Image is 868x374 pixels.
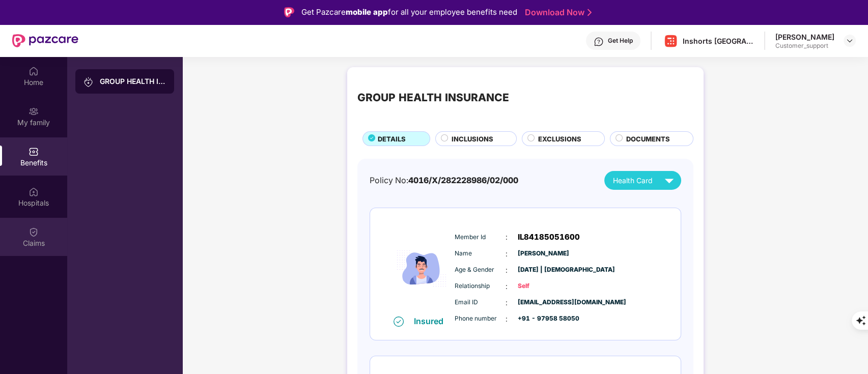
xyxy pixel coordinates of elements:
img: svg+xml;base64,PHN2ZyBpZD0iSGVscC0zMngzMiIgeG1sbnM9Imh0dHA6Ly93d3cudzMub3JnLzIwMDAvc3ZnIiB3aWR0aD... [594,37,604,47]
div: [PERSON_NAME] [775,32,834,42]
img: svg+xml;base64,PHN2ZyB3aWR0aD0iMjAiIGhlaWdodD0iMjAiIHZpZXdCb3g9IjAgMCAyMCAyMCIgZmlsbD0ibm9uZSIgeG... [29,106,39,117]
span: Member Id [455,233,506,242]
div: Insured [414,316,450,326]
div: Inshorts [GEOGRAPHIC_DATA] Advertising And Services Private Limited [683,36,754,46]
img: svg+xml;base64,PHN2ZyB4bWxucz0iaHR0cDovL3d3dy53My5vcmcvMjAwMC9zdmciIHZpZXdCb3g9IjAgMCAyNCAyNCIgd2... [660,171,678,189]
span: +91 - 97958 58050 [518,314,569,324]
span: Email ID [455,298,506,307]
a: Download Now [525,7,589,18]
strong: mobile app [346,7,388,17]
div: Customer_support [775,42,834,50]
img: svg+xml;base64,PHN2ZyBpZD0iQ2xhaW0iIHhtbG5zPSJodHRwOi8vd3d3LnczLm9yZy8yMDAwL3N2ZyIgd2lkdGg9IjIwIi... [29,227,39,237]
div: GROUP HEALTH INSURANCE [100,76,166,87]
span: : [506,313,508,325]
span: Name [455,249,506,258]
span: : [506,281,508,292]
img: svg+xml;base64,PHN2ZyB4bWxucz0iaHR0cDovL3d3dy53My5vcmcvMjAwMC9zdmciIHdpZHRoPSIxNiIgaGVpZ2h0PSIxNi... [394,317,404,327]
div: Get Pazcare for all your employee benefits need [301,6,517,18]
span: Relationship [455,281,506,291]
span: DETAILS [378,134,406,144]
button: Health Card [604,171,681,190]
div: Policy No: [370,174,518,187]
span: EXCLUSIONS [538,134,581,144]
img: Inshorts%20Logo.png [663,34,678,48]
span: [EMAIL_ADDRESS][DOMAIN_NAME] [518,298,569,307]
span: Phone number [455,314,506,324]
img: icon [391,221,452,315]
img: Logo [284,7,294,17]
img: Stroke [587,7,592,18]
span: [DATE] | [DEMOGRAPHIC_DATA] [518,265,569,275]
span: IL84185051600 [518,231,580,243]
span: : [506,297,508,308]
img: svg+xml;base64,PHN2ZyBpZD0iRHJvcGRvd24tMzJ4MzIiIHhtbG5zPSJodHRwOi8vd3d3LnczLm9yZy8yMDAwL3N2ZyIgd2... [846,37,854,45]
div: GROUP HEALTH INSURANCE [357,90,509,106]
img: svg+xml;base64,PHN2ZyBpZD0iSG9tZSIgeG1sbnM9Imh0dHA6Ly93d3cudzMub3JnLzIwMDAvc3ZnIiB3aWR0aD0iMjAiIG... [29,66,39,76]
span: [PERSON_NAME] [518,249,569,258]
img: svg+xml;base64,PHN2ZyB3aWR0aD0iMjAiIGhlaWdodD0iMjAiIHZpZXdCb3g9IjAgMCAyMCAyMCIgZmlsbD0ibm9uZSIgeG... [83,77,94,87]
span: : [506,232,508,243]
span: : [506,265,508,276]
span: Self [518,281,569,291]
span: : [506,248,508,260]
span: Age & Gender [455,265,506,275]
span: Health Card [613,175,653,186]
div: Get Help [608,37,633,45]
span: 4016/X/282228986/02/000 [408,176,518,185]
img: svg+xml;base64,PHN2ZyBpZD0iQmVuZWZpdHMiIHhtbG5zPSJodHRwOi8vd3d3LnczLm9yZy8yMDAwL3N2ZyIgd2lkdGg9Ij... [29,147,39,157]
span: INCLUSIONS [452,134,493,144]
span: DOCUMENTS [626,134,670,144]
img: New Pazcare Logo [12,34,78,47]
img: svg+xml;base64,PHN2ZyBpZD0iSG9zcGl0YWxzIiB4bWxucz0iaHR0cDovL3d3dy53My5vcmcvMjAwMC9zdmciIHdpZHRoPS... [29,187,39,197]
